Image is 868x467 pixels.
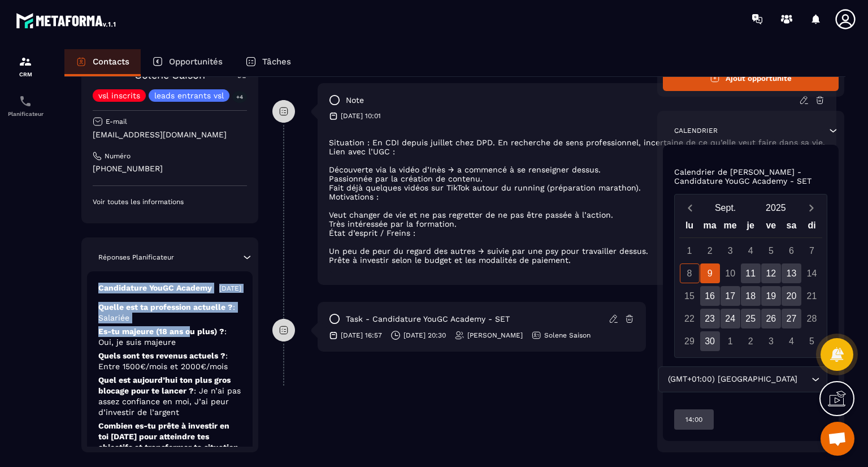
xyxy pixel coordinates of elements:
li: Passionnée par la création de contenu. [329,174,825,183]
div: 6 [782,241,801,261]
div: 21 [802,286,822,306]
div: je [740,218,761,237]
div: 20 [782,286,801,306]
a: schedulerschedulerPlanificateur [3,86,48,126]
li: Situation : En CDI depuis juillet chez DPD. En recherche de sens professionnel, incertaine de ce ... [329,138,825,147]
li: Un peu de peur du regard des autres → suivie par une psy pour travailler dessus. [329,247,825,256]
div: 3 [721,241,740,261]
img: logo [16,10,118,31]
div: 4 [782,331,801,351]
div: 28 [802,309,822,328]
div: sa [781,218,801,237]
div: 5 [761,241,781,261]
p: Réponses Planificateur [98,253,174,262]
div: 2 [741,331,761,351]
div: 29 [680,331,700,351]
div: 7 [802,241,822,261]
p: Tâches [262,57,291,67]
li: Fait déjà quelques vidéos sur TikTok autour du running (préparation marathon). [329,183,825,192]
li: Veut changer de vie et ne pas regretter de ne pas être passée à l’action. [329,210,825,219]
p: Contacts [93,57,129,67]
p: Opportunités [169,57,223,67]
p: CRM [3,71,48,77]
div: 25 [741,309,761,328]
div: 5 [802,331,822,351]
div: 24 [721,309,740,328]
div: 13 [782,263,801,283]
div: 8 [680,263,700,283]
p: Numéro [105,152,131,161]
button: Open years overlay [750,198,801,218]
div: 15 [680,286,700,306]
p: Voir toutes les informations [93,197,247,206]
p: Solene Saison [544,331,591,340]
p: [DATE] 10:01 [341,111,381,120]
div: ve [761,218,781,237]
div: 14 [802,263,822,283]
p: [DATE] [219,284,241,293]
a: Opportunités [141,49,234,76]
p: [DATE] 16:57 [341,331,382,340]
div: Search for option [658,366,827,392]
p: Es-tu majeure (18 ans ou plus) ? [98,326,241,348]
a: Contacts [64,49,141,76]
div: me [720,218,740,237]
div: 1 [721,331,740,351]
li: Lien avec l’UGC : [329,147,825,156]
li: Très intéressée par la formation. [329,219,825,228]
input: Search for option [800,373,809,386]
span: (GMT+01:00) [GEOGRAPHIC_DATA] [666,373,800,386]
div: 10 [721,263,740,283]
div: 30 [700,331,720,351]
p: note [346,95,364,106]
p: Calendrier [674,126,718,135]
div: 2 [700,241,720,261]
div: 9 [700,263,720,283]
div: 3 [761,331,781,351]
p: leads entrants vsl [154,92,224,100]
div: 1 [680,241,700,261]
a: formationformationCRM [3,46,48,86]
div: 16 [700,286,720,306]
li: Découverte via la vidéo d’Inès → a commencé à se renseigner dessus. [329,165,825,174]
li: État d’esprit / Freins : [329,228,825,237]
div: 19 [761,286,781,306]
p: vsl inscrits [98,92,140,100]
p: [EMAIL_ADDRESS][DOMAIN_NAME] [93,129,247,140]
div: 17 [721,286,740,306]
p: Quel est aujourd’hui ton plus gros blocage pour te lancer ? [98,375,241,418]
a: Ouvrir le chat [821,422,854,456]
p: Planificateur [3,111,48,117]
p: task - Candidature YouGC Academy - SET [346,314,510,325]
div: 18 [741,286,761,306]
div: lu [679,218,700,237]
img: scheduler [19,94,32,108]
div: 26 [761,309,781,328]
button: Open months overlay [700,198,750,218]
button: Next month [801,200,822,215]
div: 27 [782,309,801,328]
div: Calendar wrapper [679,218,822,351]
div: 12 [761,263,781,283]
li: Prête à investir selon le budget et les modalités de paiement. [329,256,825,265]
div: 23 [700,309,720,328]
p: [PERSON_NAME] [467,331,523,340]
p: [PHONE_NUMBER] [93,163,247,174]
li: Motivations : [329,192,825,201]
p: Calendrier de [PERSON_NAME] - Candidature YouGC Academy - SET [674,167,827,185]
a: Tâches [234,49,302,76]
p: 14:00 [685,415,702,424]
button: Ajout opportunité [663,65,839,91]
p: Quels sont tes revenus actuels ? [98,351,241,372]
div: ma [700,218,720,237]
div: 22 [680,309,700,328]
div: di [801,218,822,237]
div: 4 [741,241,761,261]
span: : Je n’ai pas assez confiance en moi, J’ai peur d’investir de l’argent [98,386,241,417]
p: [DATE] 20:30 [403,331,446,340]
p: Candidature YouGC Academy [98,283,212,293]
p: +4 [232,91,247,103]
div: 11 [741,263,761,283]
img: formation [19,55,32,68]
div: Calendar days [679,241,822,351]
